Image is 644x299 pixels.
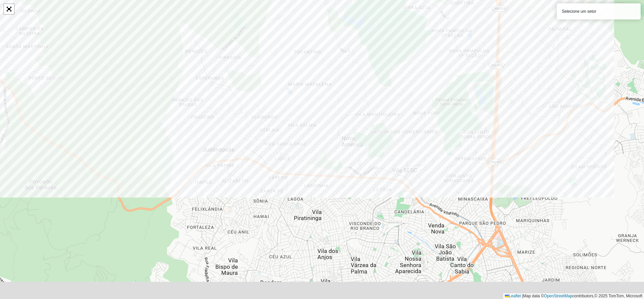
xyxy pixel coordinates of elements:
[4,4,14,14] a: Abrir mapa em tela cheia
[503,293,644,299] div: Map data © contributors,© 2025 TomTom, Microsoft
[544,294,573,298] a: OpenStreetMap
[522,294,523,298] span: |
[557,3,641,19] div: Selecione um setor
[505,294,521,298] a: Leaflet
